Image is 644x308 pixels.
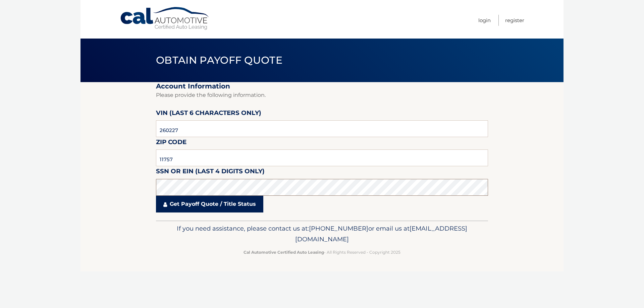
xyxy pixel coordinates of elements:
[505,15,524,26] a: Register
[156,166,265,179] label: SSN or EIN (last 4 digits only)
[120,7,210,30] a: Cal Automotive
[309,225,368,232] span: [PHONE_NUMBER]
[156,54,282,66] span: Obtain Payoff Quote
[160,249,484,256] p: - All Rights Reserved - Copyright 2025
[478,15,491,26] a: Login
[244,250,324,255] strong: Cal Automotive Certified Auto Leasing
[160,223,484,245] p: If you need assistance, please contact us at: or email us at
[156,82,488,90] h2: Account Information
[156,90,488,100] p: Please provide the following information.
[156,137,186,149] label: Zip Code
[156,108,261,120] label: VIN (last 6 characters only)
[156,196,263,212] a: Get Payoff Quote / Title Status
